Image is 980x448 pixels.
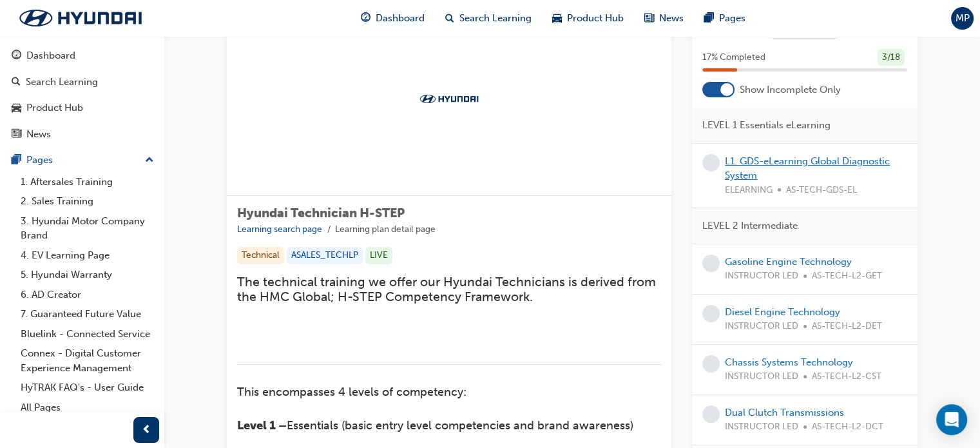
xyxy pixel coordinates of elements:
[725,306,840,318] a: Diesel Engine Technology
[786,183,857,198] span: AS-TECH-GDS-EL
[725,155,890,182] a: L1. GDS-eLearning Global Diagnostic System
[15,211,159,246] a: 3. Hyundai Motor Company Brand
[15,246,159,266] a: 4. EV Learning Page
[725,356,853,368] a: Chassis Systems Technology
[694,5,756,32] a: pages-iconPages
[459,11,532,26] span: Search Learning
[956,11,970,26] span: MP
[5,148,159,172] button: Pages
[15,398,159,418] a: All Pages
[5,70,159,94] a: Search Learning
[237,247,284,264] div: Technical
[287,247,363,264] div: ASALES_TECHLP
[414,92,485,105] img: Trak
[702,305,720,322] span: learningRecordVerb_NONE-icon
[15,191,159,211] a: 2. Sales Training
[725,369,798,384] span: INSTRUCTOR LED
[361,10,370,26] span: guage-icon
[719,11,745,26] span: Pages
[659,11,684,26] span: News
[237,275,659,304] span: The technical training we offer our Hyundai Technicians is derived from the HMC Global; H-STEP Co...
[12,77,21,88] span: search-icon
[237,224,322,235] a: Learning search page
[936,404,967,435] div: Open Intercom Messenger
[704,10,714,26] span: pages-icon
[5,41,159,148] button: DashboardSearch LearningProduct HubNews
[26,75,98,90] div: Search Learning
[237,206,405,220] span: Hyundai Technician H-STEP
[12,102,21,114] span: car-icon
[644,10,654,26] span: news-icon
[552,10,562,26] span: car-icon
[365,247,392,264] div: LIVE
[15,265,159,285] a: 5. Hyundai Warranty
[878,49,905,66] div: 3 / 18
[26,48,75,63] div: Dashboard
[812,319,882,334] span: AS-TECH-L2-DET
[740,83,841,97] span: Show Incomplete Only
[725,319,798,334] span: INSTRUCTOR LED
[142,422,151,438] span: prev-icon
[15,378,159,398] a: HyTRAK FAQ's - User Guide
[702,154,720,171] span: learningRecordVerb_NONE-icon
[725,269,798,284] span: INSTRUCTOR LED
[15,344,159,378] a: Connex - Digital Customer Experience Management
[812,369,881,384] span: AS-TECH-L2-CST
[542,5,634,32] a: car-iconProduct Hub
[445,10,454,26] span: search-icon
[15,304,159,324] a: 7. Guaranteed Future Value
[5,122,159,146] a: News
[702,405,720,423] span: learningRecordVerb_NONE-icon
[5,96,159,120] a: Product Hub
[725,183,773,198] span: ELEARNING
[702,255,720,272] span: learningRecordVerb_NONE-icon
[435,5,542,32] a: search-iconSearch Learning
[702,219,798,233] span: LEVEL 2 Intermediate
[351,5,435,32] a: guage-iconDashboard
[725,407,844,418] a: Dual Clutch Transmissions
[237,385,466,399] span: This encompasses 4 levels of competency:
[287,418,633,433] span: Essentials (basic entry level competencies and brand awareness)
[5,44,159,68] a: Dashboard
[376,11,425,26] span: Dashboard
[634,5,694,32] a: news-iconNews
[15,324,159,344] a: Bluelink - Connected Service
[702,50,765,65] span: 17 % Completed
[237,418,287,433] span: Level 1 –
[702,118,831,133] span: LEVEL 1 Essentials eLearning
[12,50,21,62] span: guage-icon
[725,420,798,434] span: INSTRUCTOR LED
[26,127,51,142] div: News
[26,101,83,115] div: Product Hub
[702,355,720,373] span: learningRecordVerb_NONE-icon
[15,285,159,305] a: 6. AD Creator
[812,269,882,284] span: AS-TECH-L2-GET
[26,153,53,168] div: Pages
[145,152,154,169] span: up-icon
[335,222,436,237] li: Learning plan detail page
[567,11,624,26] span: Product Hub
[951,7,974,30] button: MP
[812,420,883,434] span: AS-TECH-L2-DCT
[12,155,21,166] span: pages-icon
[6,5,155,32] img: Trak
[12,129,21,141] span: news-icon
[15,172,159,192] a: 1. Aftersales Training
[725,256,852,268] a: Gasoline Engine Technology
